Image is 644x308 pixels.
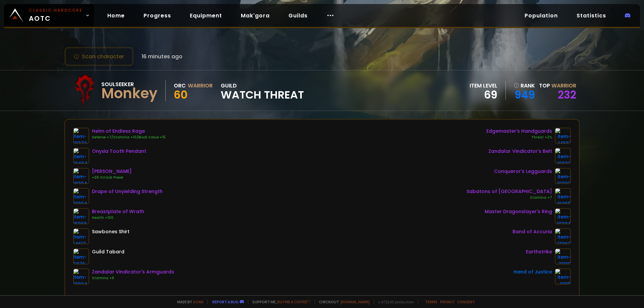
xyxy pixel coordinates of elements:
small: Classic Hardcore [29,7,83,13]
a: Consent [457,299,475,304]
div: Breastplate of Wrath [92,208,144,215]
div: Threat +2% [486,135,552,140]
div: +30 Attack Power [92,175,132,180]
a: [DOMAIN_NAME] [340,299,370,304]
a: Buy me a coffee [277,299,311,304]
div: Band of Accuria [513,228,552,235]
span: AOTC [29,7,83,23]
div: Helm of Endless Rage [92,128,166,135]
img: item-21180 [555,248,571,264]
span: Support me, [248,299,311,304]
div: Guild Tabard [92,248,124,255]
div: Stamina +9 [92,275,174,281]
a: Guilds [283,9,313,22]
div: Health +100 [92,215,144,221]
div: Edgemaster's Handguards [486,128,552,135]
div: Top [539,81,576,90]
img: item-21332 [555,168,571,184]
img: item-19372 [73,128,89,144]
img: item-14617 [73,228,89,244]
a: Terms [425,299,437,304]
a: Report a bug [212,299,238,304]
div: Earthstrike [526,248,552,255]
div: Warrior [188,81,213,90]
img: item-19824 [73,268,89,285]
div: Onyxia Tooth Pendant [92,148,146,155]
img: item-17063 [555,228,571,244]
img: item-18404 [73,148,89,164]
div: Zandalar Vindicator's Belt [488,148,552,155]
div: Conqueror's Legguards [494,168,552,175]
div: Stamina +7 [467,195,552,200]
a: Classic HardcoreAOTC [4,4,94,27]
div: Soulseeker [101,80,157,88]
a: 232 [558,87,576,102]
img: item-19394 [73,168,89,184]
a: Privacy [440,299,454,304]
div: Zandalar Vindicator's Armguards [92,268,174,275]
span: Watch Threat [221,90,304,100]
div: Drape of Unyielding Strength [92,188,163,195]
img: item-19823 [555,148,571,164]
img: item-14551 [555,128,571,144]
a: Equipment [184,9,227,22]
span: Made by [173,299,203,304]
div: [PERSON_NAME] [92,168,132,175]
div: rank [514,81,535,90]
a: Statistics [571,9,611,22]
a: Progress [138,9,176,22]
img: item-21394 [73,188,89,204]
span: 60 [174,87,187,102]
img: item-19384 [555,208,571,224]
span: v. d752d5 - production [374,299,414,304]
span: Checkout [315,299,370,304]
img: item-5976 [73,248,89,264]
div: Orc [174,81,186,90]
div: Defense +7/Stamina +10/Block Value +15 [92,135,166,140]
div: Hand of Justice [514,268,552,275]
div: guild [221,81,304,100]
img: item-16965 [555,188,571,204]
div: Monkey [101,88,157,99]
img: item-16966 [73,208,89,224]
div: Master Dragonslayer's Ring [485,208,552,215]
a: Population [519,9,563,22]
a: Mak'gora [235,9,275,22]
div: 69 [470,90,497,100]
span: Warrior [551,82,576,89]
span: 16 minutes ago [142,52,182,61]
button: Scan character [64,47,133,66]
div: Sabatons of [GEOGRAPHIC_DATA] [467,188,552,195]
div: item level [470,81,497,90]
a: a fan [193,299,203,304]
a: 949 [514,90,535,100]
div: Sawbones Shirt [92,228,129,235]
img: item-11815 [555,268,571,285]
a: Home [102,9,130,22]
